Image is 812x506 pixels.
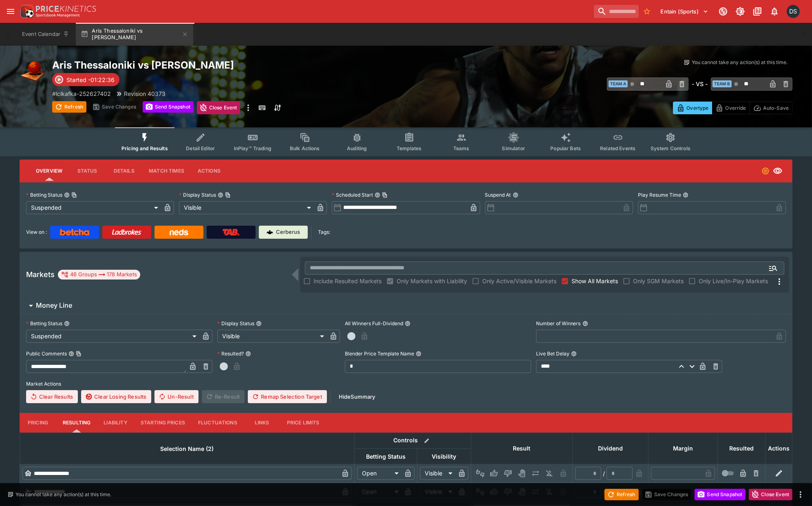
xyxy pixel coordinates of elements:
img: TabNZ [223,229,240,235]
button: Scheduled StartCopy To Clipboard [375,192,380,198]
button: Price Limits [280,413,326,433]
button: No Bookmarks [640,5,653,18]
button: Daniel Solti [784,2,802,20]
span: Teams [453,145,470,151]
button: Bulk edit [421,435,432,446]
button: Un-Result [154,390,198,403]
span: Show All Markets [571,277,618,285]
p: Override [725,104,746,112]
button: more [796,490,805,499]
button: Win [488,467,501,480]
button: Status [69,161,106,181]
button: Copy To Clipboard [71,192,77,198]
span: Pricing and Results [121,145,168,151]
button: Notifications [767,4,782,19]
button: Liability [97,413,134,433]
button: Play Resume Time [683,192,688,198]
button: Select Tenant [656,5,713,18]
p: Betting Status [26,320,62,327]
img: Neds [170,229,188,235]
button: HideSummary [334,390,380,403]
span: Include Resulted Markets [313,277,382,285]
span: Bulk Actions [290,145,320,151]
p: Resulted? [217,350,244,357]
th: Actions [766,433,792,464]
button: Number of Winners [583,321,588,326]
h5: Markets [26,270,55,279]
button: Pricing [20,413,56,433]
button: Refresh [605,489,639,500]
div: Visible [420,467,455,480]
button: Close Event [197,101,241,114]
th: Controls [355,433,471,448]
button: Not Set [474,467,487,480]
button: Event Calendar [17,23,74,46]
p: Revision 40373 [124,89,165,98]
button: Push [529,467,542,480]
p: Play Resume Time [638,191,681,198]
h6: Money Line [36,301,72,310]
span: Related Events [600,145,635,151]
button: Auto-Save [750,102,792,114]
p: Number of Winners [536,320,581,327]
button: Live Bet Delay [571,351,577,357]
button: Starting Prices [134,413,192,433]
button: Fluctuations [192,413,244,433]
button: Toggle light/dark mode [733,4,748,19]
button: Override [712,102,750,114]
button: Connected to PK [716,4,730,19]
button: Refresh [52,101,86,113]
p: Started -01:22:36 [66,75,115,84]
th: Resulted [718,433,766,464]
button: more [243,101,253,114]
button: Clear Results [26,390,78,403]
p: You cannot take any action(s) at this time. [692,59,788,66]
p: Overtype [686,104,708,112]
span: Team A [609,80,628,87]
button: Overview [29,161,69,181]
input: search [594,5,639,18]
p: Display Status [217,320,254,327]
label: Tags: [318,226,330,239]
p: Betting Status [26,191,62,198]
p: Copy To Clipboard [52,89,111,98]
button: Display StatusCopy To Clipboard [218,192,223,198]
div: Daniel Solti [787,5,800,18]
div: 46 Groups 178 Markets [61,270,137,280]
p: You cannot take any action(s) at this time. [15,491,111,498]
button: Void [515,467,528,480]
button: Display Status [256,321,262,326]
h6: - VS - [692,80,708,88]
svg: More [774,277,784,286]
button: Betting StatusCopy To Clipboard [64,192,70,198]
th: Margin [649,433,718,464]
img: basketball.png [20,59,46,85]
p: Scheduled Start [332,191,373,198]
button: Match Times [142,161,191,181]
button: Actions [191,161,227,181]
button: Close Event [749,489,792,500]
button: Money Line [20,297,792,314]
button: Clear Losing Results [81,390,151,403]
div: / [603,469,605,478]
button: Suspend At [513,192,519,198]
button: Send Snapshot [143,101,194,113]
button: Documentation [750,4,765,19]
div: Open [357,467,402,480]
div: Start From [673,102,792,114]
button: Lose [501,467,514,480]
button: open drawer [3,4,18,19]
span: Popular Bets [550,145,581,151]
span: Only SGM Markets [633,277,684,285]
button: Overtype [673,102,712,114]
img: Betcha [60,229,89,235]
div: Event type filters [115,127,697,156]
span: Templates [397,145,421,151]
span: Team B [713,80,732,87]
button: Aris Thessaloniki vs [PERSON_NAME] [76,23,193,46]
div: Suspended [26,201,161,214]
p: All Winners Full-Dividend [345,320,403,327]
p: Public Comments [26,350,67,357]
button: Resulted? [245,351,251,357]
